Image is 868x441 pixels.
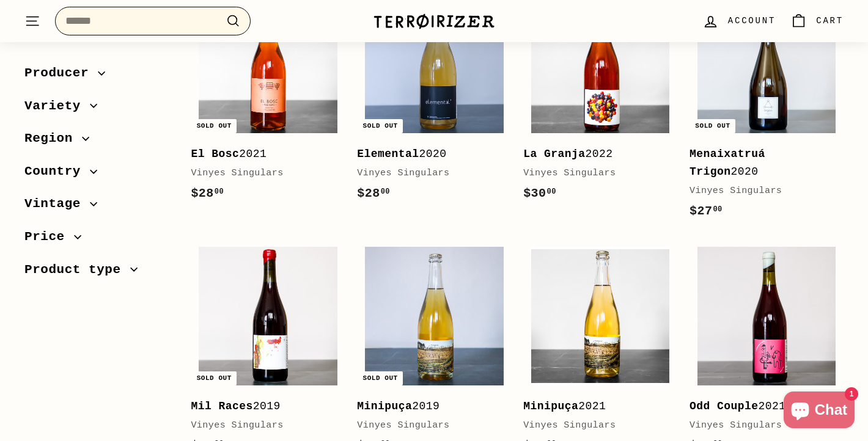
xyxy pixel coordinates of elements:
[357,186,390,200] span: $28
[357,145,499,163] div: 2020
[191,398,333,415] div: 2019
[24,158,171,191] button: Country
[215,188,224,196] sup: 00
[357,400,412,412] b: Minipuça
[523,148,585,160] b: La Granja
[24,125,171,158] button: Region
[780,392,858,431] inbox-online-store-chat: Shopify online store chat
[357,166,499,181] div: Vinyes Singulars
[24,257,171,290] button: Product type
[695,3,783,39] a: Account
[191,400,252,412] b: Mil Races
[357,398,499,415] div: 2019
[24,63,98,84] span: Producer
[191,418,333,433] div: Vinyes Singulars
[690,204,723,218] span: $27
[24,194,90,214] span: Vintage
[523,418,665,433] div: Vinyes Singulars
[713,205,722,214] sup: 00
[24,128,82,149] span: Region
[24,191,171,224] button: Vintage
[191,166,333,181] div: Vinyes Singulars
[24,96,90,117] span: Variety
[24,60,171,93] button: Producer
[523,145,665,163] div: 2022
[728,14,776,27] span: Account
[24,227,74,247] span: Price
[358,119,403,133] div: Sold out
[690,398,831,415] div: 2021
[381,188,390,196] sup: 00
[191,186,224,200] span: $28
[690,400,759,412] b: Odd Couple
[357,148,419,160] b: Elemental
[191,148,239,160] b: El Bosc
[523,166,665,181] div: Vinyes Singulars
[690,184,831,199] div: Vinyes Singulars
[783,3,851,39] a: Cart
[690,418,831,433] div: Vinyes Singulars
[358,371,403,385] div: Sold out
[690,145,831,181] div: 2020
[24,93,171,126] button: Variety
[523,400,578,412] b: Minipuça
[192,371,237,385] div: Sold out
[816,14,844,27] span: Cart
[690,148,765,178] b: Menaixatruá Trigon
[24,260,130,280] span: Product type
[523,398,665,415] div: 2021
[357,418,499,433] div: Vinyes Singulars
[547,188,556,196] sup: 00
[192,119,237,133] div: Sold out
[24,224,171,257] button: Price
[191,145,333,163] div: 2021
[24,161,90,182] span: Country
[523,186,556,200] span: $30
[690,119,735,133] div: Sold out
